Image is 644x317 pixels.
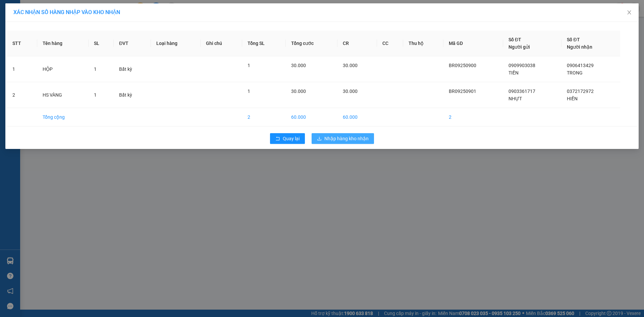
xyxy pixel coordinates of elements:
[343,63,358,68] span: 30.000
[508,37,521,42] span: Số ĐT
[620,3,639,22] button: Close
[324,135,369,142] span: Nhập hàng kho nhận
[94,66,97,72] span: 1
[286,31,337,56] th: Tổng cước
[286,108,337,126] td: 60.000
[114,31,151,56] th: ĐVT
[627,10,632,15] span: close
[567,89,594,94] span: 0372172972
[443,31,503,56] th: Mã GD
[508,44,530,50] span: Người gửi
[377,31,403,56] th: CC
[283,135,300,142] span: Quay lại
[508,89,535,94] span: 0903361717
[291,63,306,68] span: 30.000
[567,96,578,101] span: HIỀN
[37,108,89,126] td: Tổng cộng
[7,31,37,56] th: STT
[46,37,51,42] span: environment
[13,9,120,15] span: XÁC NHẬN SỐ HÀNG NHẬP VÀO KHO NHẬN
[3,37,8,42] span: environment
[151,31,201,56] th: Loại hàng
[443,108,503,126] td: 2
[114,82,151,108] td: Bất kỳ
[403,31,443,56] th: Thu hộ
[46,29,89,36] li: VP Bình Giã
[94,92,97,98] span: 1
[291,89,306,94] span: 30.000
[3,3,97,16] li: Hoa Mai
[242,108,285,126] td: 2
[37,56,89,82] td: HỘP
[248,89,250,94] span: 1
[89,31,114,56] th: SL
[567,37,580,42] span: Số ĐT
[270,133,305,144] button: rollbackQuay lại
[508,70,519,75] span: TIẾN
[3,37,45,64] b: 93 Nguyễn Thái Bình, [GEOGRAPHIC_DATA]
[114,56,151,82] td: Bất kỳ
[337,108,377,126] td: 60.000
[275,136,280,142] span: rollback
[7,56,37,82] td: 1
[508,63,535,68] span: 0909903038
[449,89,476,94] span: BR09250901
[343,89,358,94] span: 30.000
[567,63,594,68] span: 0906413429
[7,82,37,108] td: 2
[242,31,285,56] th: Tổng SL
[37,31,89,56] th: Tên hàng
[248,63,250,68] span: 1
[567,44,592,50] span: Người nhận
[37,82,89,108] td: HS VÀNG
[312,133,374,144] button: downloadNhập hàng kho nhận
[567,70,583,75] span: TRONG
[317,136,322,142] span: download
[337,31,377,56] th: CR
[201,31,243,56] th: Ghi chú
[3,29,46,36] li: VP 93 NTB Q1
[508,96,522,101] span: NHỰT
[449,63,476,68] span: BR09250900
[46,37,89,50] b: 154/1 Bình Giã, P 8
[3,3,27,27] img: logo.jpg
